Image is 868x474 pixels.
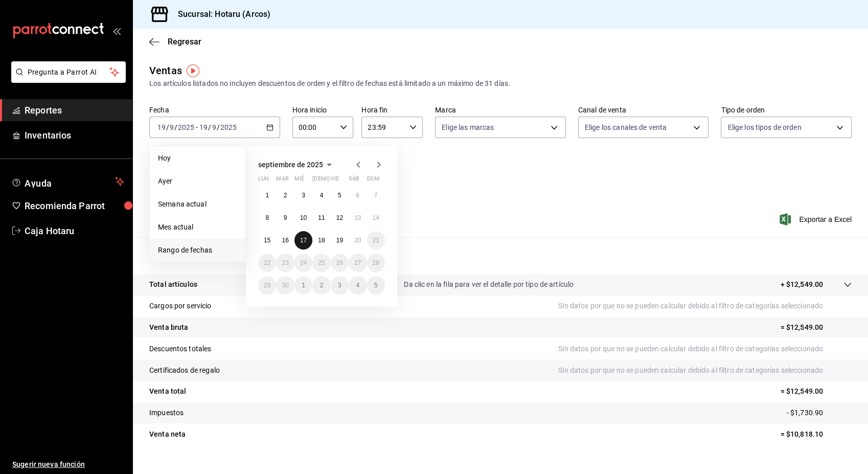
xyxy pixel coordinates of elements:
abbr: 14 de septiembre de 2025 [373,214,379,221]
p: - $1,730.90 [787,408,852,418]
span: Elige los tipos de orden [727,122,801,132]
button: 16 de septiembre de 2025 [276,231,294,250]
abbr: 6 de septiembre de 2025 [356,192,359,199]
abbr: domingo [367,175,380,186]
abbr: lunes [258,175,269,186]
label: Hora inicio [292,106,354,114]
abbr: 21 de septiembre de 2025 [373,237,379,244]
button: Pregunta a Parrot AI [11,61,126,83]
abbr: 1 de octubre de 2025 [302,282,305,289]
span: Reportes [25,103,124,117]
button: 27 de septiembre de 2025 [349,254,367,272]
button: 9 de septiembre de 2025 [276,209,294,227]
p: = $12,549.00 [780,322,852,333]
input: -- [199,123,208,131]
p: Venta total [149,386,186,397]
button: 26 de septiembre de 2025 [331,254,349,272]
abbr: 29 de septiembre de 2025 [264,282,270,289]
button: 3 de octubre de 2025 [331,276,349,295]
div: Ventas [149,63,182,78]
abbr: 15 de septiembre de 2025 [264,237,270,244]
button: Exportar a Excel [782,213,852,225]
abbr: 2 de octubre de 2025 [320,282,324,289]
label: Canal de venta [578,106,709,114]
p: Sin datos por que no se pueden calcular debido al filtro de categorías seleccionado [558,365,852,376]
span: Inventarios [25,128,124,142]
button: 1 de septiembre de 2025 [258,186,276,205]
abbr: 25 de septiembre de 2025 [318,259,325,266]
button: 2 de septiembre de 2025 [276,186,294,205]
abbr: 27 de septiembre de 2025 [354,259,361,266]
button: 28 de septiembre de 2025 [367,254,385,272]
img: Tooltip marker [187,64,199,77]
span: Sugerir nueva función [12,459,124,470]
p: + $12,549.00 [780,279,823,290]
button: 13 de septiembre de 2025 [349,209,367,227]
abbr: 3 de octubre de 2025 [338,282,341,289]
abbr: 2 de septiembre de 2025 [284,192,287,199]
abbr: jueves [312,175,373,186]
button: 4 de septiembre de 2025 [312,186,330,205]
abbr: 24 de septiembre de 2025 [300,259,307,266]
button: 24 de septiembre de 2025 [294,254,312,272]
abbr: 1 de septiembre de 2025 [265,192,269,199]
abbr: 19 de septiembre de 2025 [336,237,343,244]
p: Sin datos por que no se pueden calcular debido al filtro de categorías seleccionado [558,301,852,311]
abbr: 22 de septiembre de 2025 [264,259,270,266]
button: 5 de septiembre de 2025 [331,186,349,205]
button: 1 de octubre de 2025 [294,276,312,295]
span: Mes actual [158,222,237,233]
button: 6 de septiembre de 2025 [349,186,367,205]
span: / [166,123,169,131]
span: - [196,123,198,131]
p: Cargos por servicio [149,301,212,311]
span: Semana actual [158,199,237,210]
abbr: viernes [331,175,339,186]
span: Caja Hotaru [25,224,124,238]
button: 11 de septiembre de 2025 [312,209,330,227]
button: 10 de septiembre de 2025 [294,209,312,227]
button: 4 de octubre de 2025 [349,276,367,295]
p: Descuentos totales [149,344,211,354]
abbr: sábado [349,175,359,186]
abbr: 4 de septiembre de 2025 [320,192,324,199]
button: septiembre de 2025 [258,159,335,171]
abbr: 10 de septiembre de 2025 [300,214,307,221]
span: / [217,123,220,131]
abbr: 16 de septiembre de 2025 [282,237,288,244]
p: Total artículos [149,279,197,290]
abbr: 8 de septiembre de 2025 [265,214,269,221]
div: Los artículos listados no incluyen descuentos de orden y el filtro de fechas está limitado a un m... [149,78,852,89]
abbr: 4 de octubre de 2025 [356,282,359,289]
button: 18 de septiembre de 2025 [312,231,330,250]
button: 21 de septiembre de 2025 [367,231,385,250]
p: = $12,549.00 [780,386,852,397]
span: Hoy [158,153,237,164]
p: Certificados de regalo [149,365,220,376]
button: 25 de septiembre de 2025 [312,254,330,272]
abbr: 13 de septiembre de 2025 [354,214,361,221]
span: / [208,123,211,131]
button: 2 de octubre de 2025 [312,276,330,295]
button: 12 de septiembre de 2025 [331,209,349,227]
span: Regresar [168,37,201,47]
p: Sin datos por que no se pueden calcular debido al filtro de categorías seleccionado [558,344,852,354]
input: ---- [177,123,195,131]
input: ---- [220,123,237,131]
span: Rango de fechas [158,245,237,256]
abbr: 7 de septiembre de 2025 [374,192,378,199]
button: 19 de septiembre de 2025 [331,231,349,250]
span: Recomienda Parrot [25,199,124,213]
span: septiembre de 2025 [258,161,323,169]
abbr: 5 de septiembre de 2025 [338,192,341,199]
input: -- [157,123,166,131]
button: 15 de septiembre de 2025 [258,231,276,250]
button: 5 de octubre de 2025 [367,276,385,295]
button: Regresar [149,37,201,47]
abbr: 28 de septiembre de 2025 [373,259,379,266]
button: 22 de septiembre de 2025 [258,254,276,272]
h3: Sucursal: Hotaru (Arcos) [170,8,270,20]
button: 17 de septiembre de 2025 [294,231,312,250]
